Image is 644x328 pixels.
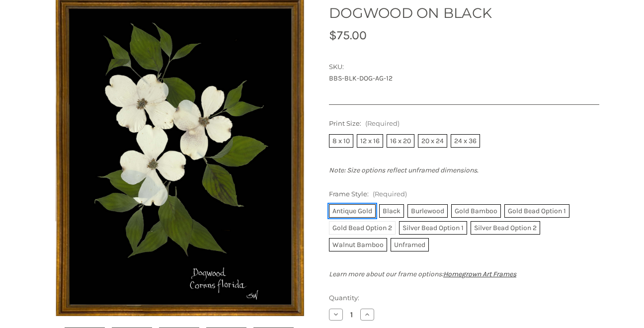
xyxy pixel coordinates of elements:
label: Print Size: [329,119,599,129]
a: Homegrown Art Frames [443,270,516,278]
dt: SKU: [329,62,597,72]
small: (Required) [373,190,407,198]
label: Quantity: [329,293,599,303]
dd: BBS-BLK-DOG-AG-12 [329,73,599,83]
h1: DOGWOOD ON BLACK [329,2,599,23]
small: (Required) [365,119,400,127]
p: Learn more about our frame options: [329,269,599,279]
label: Frame Style: [329,189,599,199]
span: $75.00 [329,28,367,42]
p: Note: Size options reflect unframed dimensions. [329,165,599,175]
